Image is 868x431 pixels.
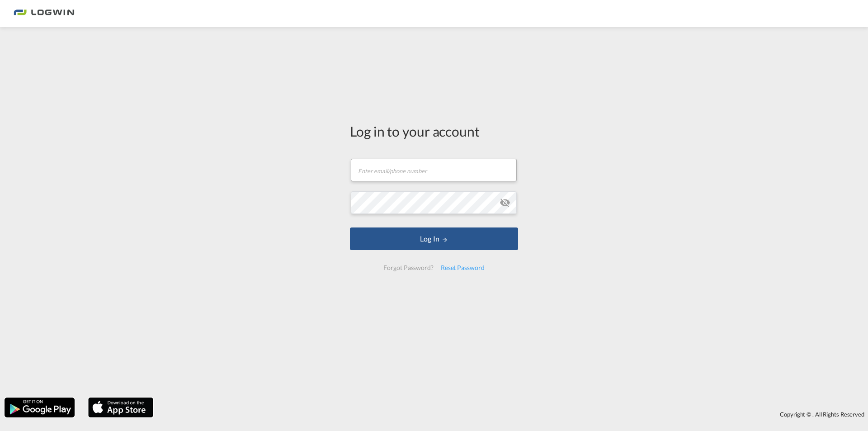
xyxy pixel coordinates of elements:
[87,397,154,418] img: apple.png
[350,227,518,250] button: LOGIN
[4,397,75,418] img: google.png
[350,122,518,141] div: Log in to your account
[500,197,510,208] md-icon: icon-eye-off
[14,4,75,24] img: bc73a0e0d8c111efacd525e4c8ad7d32.png
[351,159,517,181] input: Enter email/phone number
[158,407,868,422] div: Copyright © . All Rights Reserved
[380,260,437,276] div: Forgot Password?
[437,260,488,276] div: Reset Password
